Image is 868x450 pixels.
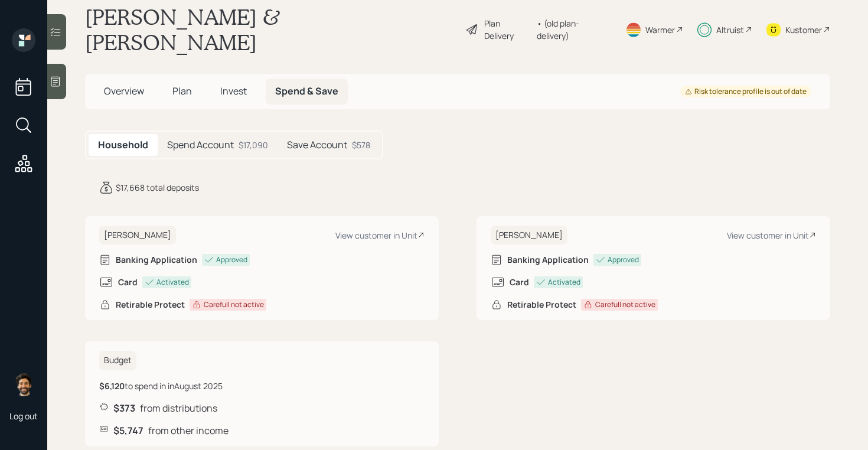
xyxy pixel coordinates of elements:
div: Kustomer [785,24,822,36]
h5: Save Account [287,139,347,151]
div: $578 [352,139,370,151]
div: $17,668 total deposits [116,181,199,194]
div: Carefull not active [204,299,264,310]
h5: Spend Account [167,139,234,151]
h6: Budget [99,351,136,370]
h6: Retirable Protect [116,300,185,310]
div: • (old plan-delivery) [537,17,611,42]
span: Spend & Save [275,84,338,97]
h6: Card [510,278,529,288]
div: Plan Delivery [484,17,531,42]
span: Invest [220,84,247,97]
img: eric-schwartz-headshot.png [12,373,35,396]
div: Altruist [716,24,744,36]
div: $17,090 [239,139,268,151]
h6: Retirable Protect [507,300,576,310]
div: Carefull not active [595,299,655,310]
h5: Household [98,139,148,151]
b: $6,120 [99,380,125,392]
div: Approved [216,255,247,265]
b: $373 [113,402,135,415]
div: View customer in Unit [335,230,425,241]
div: from other income [99,424,425,437]
div: Approved [608,255,639,265]
div: Activated [156,277,189,288]
h6: [PERSON_NAME] [99,226,176,245]
div: to spend in in August 2025 [99,380,223,392]
span: Overview [104,84,144,97]
div: Activated [548,277,580,288]
b: $5,747 [113,424,143,437]
div: Warmer [645,24,675,36]
span: Plan [172,84,192,97]
div: Log out [9,410,38,422]
h6: Banking Application [507,255,589,265]
div: Risk tolerance profile is out of date [685,87,807,97]
h6: Banking Application [116,255,197,265]
h1: [PERSON_NAME] & [PERSON_NAME] [85,4,456,55]
h6: Card [118,278,138,288]
div: from distributions [99,402,425,415]
h6: [PERSON_NAME] [491,226,567,245]
div: View customer in Unit [727,230,816,241]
